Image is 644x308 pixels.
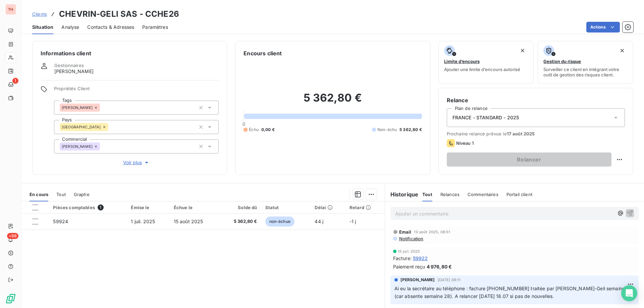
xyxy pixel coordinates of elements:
a: 1 [5,79,16,90]
span: 10 août 2025, 08:51 [414,230,450,234]
button: Actions [586,22,620,33]
span: 5 362,80 € [399,127,422,133]
span: Limite d’encours [444,59,480,64]
span: [DATE] 09:11 [438,278,461,282]
span: Surveiller ce client en intégrant votre outil de gestion des risques client. [543,67,628,77]
span: Propriétés Client [54,86,219,95]
span: Prochaine relance prévue le [447,131,625,136]
span: Contacts & Adresses [87,24,134,30]
h6: Informations client [41,49,219,57]
div: TH [5,4,16,15]
a: Clients [32,11,47,17]
span: 59922 [413,255,428,262]
span: Ai eu la secrétaire au téléphone : facture [PHONE_NUMBER] traitée par [PERSON_NAME]-Geli semaine ... [394,286,634,299]
span: Niveau 1 [456,140,474,146]
h6: Historique [385,190,419,198]
div: Délai [315,205,341,210]
span: Email [399,229,412,235]
button: Gestion du risqueSurveiller ce client en intégrant votre outil de gestion des risques client. [538,41,633,84]
span: Paramètres [142,24,168,30]
span: FRANCE - STANDARD - 2025 [452,114,519,121]
input: Ajouter une valeur [100,105,105,111]
span: 1 juil. 2025 [131,219,155,224]
div: Statut [265,205,307,210]
span: Échu [249,127,259,133]
span: Situation [32,24,53,30]
span: 15 août 2025 [174,219,203,224]
span: Gestionnaires [54,63,84,68]
span: 5 362,80 € [223,218,257,225]
span: Notification [398,236,424,241]
span: [PERSON_NAME] [62,106,93,110]
span: [PERSON_NAME] [62,144,93,148]
span: [PERSON_NAME] [54,68,94,75]
span: 0,00 € [261,127,275,133]
span: Relances [440,192,460,197]
span: Portail client [506,192,532,197]
div: Pièces comptables [53,204,123,210]
span: En cours [30,192,48,197]
span: Non-échu [377,127,397,133]
span: Voir plus [123,159,150,166]
button: Limite d’encoursAjouter une limite d’encours autorisé [438,41,534,84]
div: Solde dû [223,205,257,210]
span: Graphe [74,192,90,197]
h2: 5 362,80 € [244,91,422,111]
span: Tout [56,192,66,197]
span: 1 [98,204,104,210]
span: Facture : [393,255,412,262]
span: 59924 [53,219,68,224]
span: 4 976,80 € [427,263,452,270]
div: Échue le [174,205,216,210]
span: Clients [32,11,47,17]
span: [PERSON_NAME] [400,277,435,283]
div: Émise le [131,205,165,210]
span: Commentaires [468,192,498,197]
span: Ajouter une limite d’encours autorisé [444,67,520,72]
div: Retard [350,205,381,210]
span: +99 [7,233,18,239]
div: Open Intercom Messenger [621,285,637,301]
h3: CHEVRIN-GELI SAS - CCHE26 [59,8,179,20]
input: Ajouter une valeur [108,124,114,130]
span: Analyse [61,24,79,30]
button: Voir plus [54,159,219,166]
img: Logo LeanPay [5,293,16,304]
span: Paiement reçu [393,263,425,270]
span: Gestion du risque [543,59,581,64]
span: 0 [243,121,245,127]
span: 44 j [315,219,323,224]
h6: Encours client [244,49,282,57]
span: Tout [422,192,432,197]
h6: Relance [447,96,625,104]
span: 15 juil. 2025 [398,249,420,253]
span: 1 [12,78,18,84]
span: 17 août 2025 [507,131,535,136]
span: non-échue [265,217,294,227]
span: -1 j [350,219,356,224]
input: Ajouter une valeur [100,143,105,149]
button: Relancer [447,152,611,167]
span: [GEOGRAPHIC_DATA] [62,125,101,129]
